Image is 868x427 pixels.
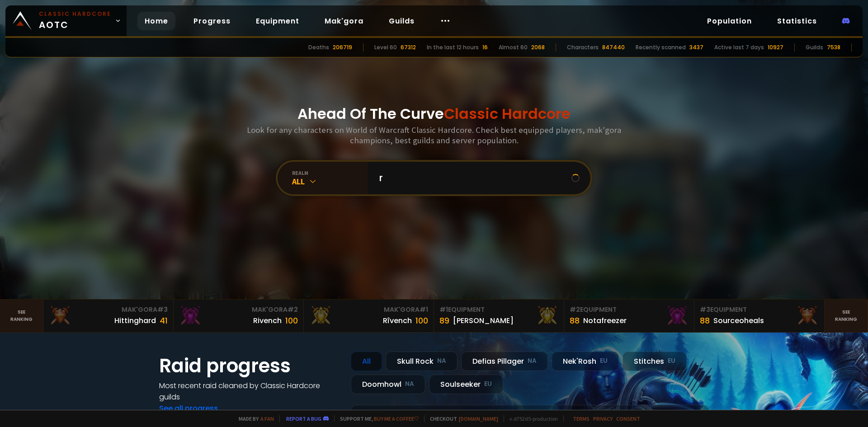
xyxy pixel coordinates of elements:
[43,300,174,332] a: Mak'Gora#3Hittinghard41
[249,12,307,30] a: Equipment
[159,352,340,380] h1: Raid progress
[427,43,479,52] div: In the last 12 hours
[405,380,414,389] small: NA
[668,357,675,366] small: EU
[186,12,238,30] a: Progress
[333,43,352,52] div: 206719
[39,10,111,32] span: AOTC
[770,12,824,30] a: Statistics
[233,415,274,422] span: Made by
[292,169,368,176] div: realm
[700,314,710,327] div: 88
[159,403,218,413] a: See all progress
[616,415,640,422] a: Consent
[114,315,156,326] div: Hittinghard
[304,300,434,332] a: Mak'Gora#1Rîvench100
[827,43,840,52] div: 7538
[825,300,868,332] a: Seeranking
[528,357,537,366] small: NA
[564,300,694,332] a: #2Equipment88Notafreezer
[386,352,458,371] div: Skull Rock
[382,12,422,30] a: Guilds
[439,305,448,314] span: # 1
[504,415,558,422] span: v. d752d5 - production
[401,43,416,52] div: 67312
[602,43,625,52] div: 847440
[286,415,321,422] a: Report a bug
[583,315,627,326] div: Notafreezer
[174,300,304,332] a: Mak'Gora#2Rivench100
[309,305,428,314] div: Mak'Gora
[5,5,127,36] a: Classic HardcoreAOTC
[714,43,764,52] div: Active last 7 days
[308,43,329,52] div: Deaths
[573,415,590,422] a: Terms
[285,314,298,327] div: 100
[700,305,819,314] div: Equipment
[713,315,764,326] div: Sourceoheals
[806,43,823,52] div: Guilds
[292,176,368,187] div: All
[694,300,825,332] a: #3Equipment88Sourceoheals
[424,415,498,422] span: Checkout
[552,352,619,371] div: Nek'Rosh
[570,305,689,314] div: Equipment
[160,314,168,327] div: 41
[434,300,564,332] a: #1Equipment89[PERSON_NAME]
[260,415,274,422] a: a fan
[243,125,625,145] h3: Look for any characters on World of Warcraft Classic Hardcore. Check best equipped players, mak'g...
[374,415,419,422] a: Buy me a coffee
[623,352,687,371] div: Stitches
[531,43,545,52] div: 2068
[570,314,580,327] div: 88
[437,357,446,366] small: NA
[439,305,558,314] div: Equipment
[444,103,571,124] span: Classic Hardcore
[700,12,759,30] a: Population
[453,315,514,326] div: [PERSON_NAME]
[600,357,608,366] small: EU
[383,315,412,326] div: Rîvench
[499,43,528,52] div: Almost 60
[49,305,168,314] div: Mak'Gora
[636,43,686,52] div: Recently scanned
[179,305,298,314] div: Mak'Gora
[482,43,488,52] div: 16
[461,352,548,371] div: Defias Pillager
[768,43,783,52] div: 10927
[415,314,428,327] div: 100
[567,43,599,52] div: Characters
[484,380,492,389] small: EU
[288,305,298,314] span: # 2
[439,314,449,327] div: 89
[570,305,580,314] span: # 2
[137,12,175,30] a: Home
[253,315,282,326] div: Rivench
[593,415,613,422] a: Privacy
[317,12,371,30] a: Mak'gora
[351,352,382,371] div: All
[351,375,425,394] div: Doomhowl
[373,162,571,194] input: Search a character...
[374,43,397,52] div: Level 60
[39,10,111,18] small: Classic Hardcore
[297,103,571,125] h1: Ahead Of The Curve
[157,305,168,314] span: # 3
[689,43,703,52] div: 3437
[420,305,428,314] span: # 1
[159,380,340,403] h4: Most recent raid cleaned by Classic Hardcore guilds
[700,305,710,314] span: # 3
[429,375,503,394] div: Soulseeker
[334,415,419,422] span: Support me,
[459,415,498,422] a: [DOMAIN_NAME]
